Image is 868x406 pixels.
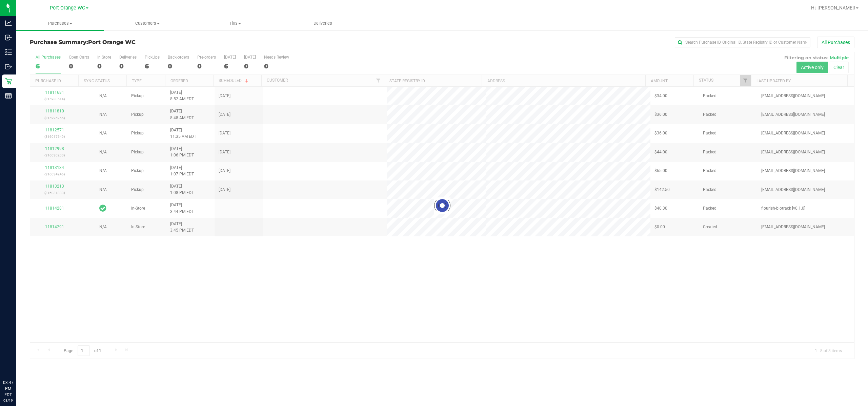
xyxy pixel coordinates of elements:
[5,20,12,26] inline-svg: Analytics
[16,20,104,26] span: Purchases
[5,34,12,41] inline-svg: Inbound
[30,39,305,45] h3: Purchase Summary:
[304,20,341,26] span: Deliveries
[5,49,12,56] inline-svg: Inventory
[16,16,104,30] a: Purchases
[5,63,12,70] inline-svg: Outbound
[192,20,279,26] span: Tills
[279,16,366,30] a: Deliveries
[3,398,13,403] p: 08/19
[675,37,810,47] input: Search Purchase ID, Original ID, State Registry ID or Customer Name...
[817,37,854,48] button: All Purchases
[811,5,855,10] span: Hi, [PERSON_NAME]!
[104,20,191,26] span: Customers
[3,380,13,398] p: 03:47 PM EDT
[104,16,191,30] a: Customers
[50,5,85,11] span: Port Orange WC
[7,352,27,372] iframe: Resource center
[191,16,279,30] a: Tills
[5,92,12,99] inline-svg: Reports
[88,39,136,45] span: Port Orange WC
[5,78,12,85] inline-svg: Retail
